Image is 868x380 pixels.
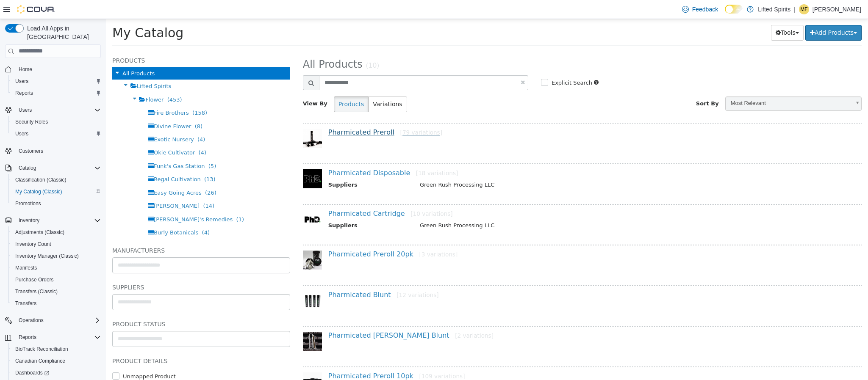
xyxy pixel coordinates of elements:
span: Customers [15,146,101,156]
span: Classification (Classic) [12,175,101,185]
a: Dashboards [8,367,104,379]
small: (10) [260,43,273,50]
span: Dashboards [12,368,101,378]
button: Inventory [2,215,104,226]
small: [79 variations] [294,110,336,117]
td: Green Rush Processing LLC [308,202,734,213]
input: Dark Mode [725,5,743,14]
span: (453) [61,77,76,84]
img: 150 [197,150,216,169]
span: Dashboards [15,369,49,376]
td: Green Rush Processing LLC [308,162,734,172]
button: BioTrack Reconciliation [8,343,104,355]
span: Most Relevant [620,78,744,91]
span: Catalog [15,163,101,173]
span: Manifests [15,264,37,271]
a: Feedback [679,1,721,18]
a: Inventory Count [12,239,55,249]
span: (4) [93,130,100,137]
span: Home [15,64,101,74]
a: Pharmicated Preroll[79 variations] [222,109,336,117]
a: Manifests [12,263,40,273]
span: Inventory Count [15,241,51,248]
span: (14) [97,184,108,190]
span: Users [15,78,28,85]
button: Transfers (Classic) [8,286,104,297]
button: Promotions [8,198,104,209]
span: Transfers (Classic) [12,286,101,297]
span: (158) [86,91,101,97]
th: Suppliers [222,162,308,172]
span: (4) [96,210,104,217]
img: 150 [197,313,216,332]
a: Security Roles [12,117,51,127]
p: [PERSON_NAME] [813,4,861,14]
small: [3 variations] [313,232,352,239]
span: Users [15,130,28,137]
img: Cova [17,5,55,14]
span: Inventory Count [12,239,101,249]
span: Inventory Manager (Classic) [12,251,101,261]
a: Promotions [12,198,44,209]
button: Users [2,104,104,116]
a: Pharmicated Preroll 10pk[109 variations] [222,353,359,361]
span: (1) [130,197,138,204]
span: [PERSON_NAME]'s Remedies [48,197,127,204]
span: Transfers [12,298,101,308]
button: Customers [2,145,104,157]
span: Reports [19,334,36,341]
a: BioTrack Reconciliation [12,344,72,354]
span: Transfers (Classic) [15,288,58,295]
span: Security Roles [12,117,101,127]
button: Operations [15,315,47,325]
span: MF [800,4,807,14]
span: Okie Cultivator [48,130,89,137]
button: Variations [262,77,301,93]
span: Operations [19,317,44,324]
a: Pharmicated Disposable[18 variations] [222,150,352,158]
span: Inventory Manager (Classic) [15,253,79,259]
span: Inventory [19,217,39,224]
span: Operations [15,315,101,325]
a: Reports [12,88,36,98]
span: Adjustments (Classic) [12,227,101,237]
button: Reports [2,331,104,343]
img: 150 [197,353,216,372]
th: Suppliers [222,202,308,213]
div: Matt Fallaschek [799,4,809,14]
button: Users [8,75,104,87]
span: Canadian Compliance [12,356,101,366]
button: Home [2,63,104,75]
span: BioTrack Reconciliation [12,344,101,354]
span: My Catalog (Classic) [12,187,101,197]
button: Add Products [699,6,756,22]
a: Dashboards [12,368,53,378]
span: Funk's Gas Station [48,144,99,150]
span: Fire Brothers [48,91,83,97]
small: [12 variations] [291,273,333,279]
span: Promotions [15,200,41,207]
h5: Manufacturers [6,226,184,237]
span: Catalog [19,165,36,171]
span: (4) [92,117,99,124]
a: Adjustments (Classic) [12,227,68,237]
a: Pharmicated [PERSON_NAME] Blunt[2 variations] [222,312,388,320]
span: Users [12,129,101,139]
span: Lifted Spirits [31,64,66,70]
span: Adjustments (Classic) [15,229,64,236]
small: [18 variations] [310,151,352,157]
span: Transfers [15,300,36,307]
button: Tools [665,6,698,22]
button: Inventory [15,215,43,226]
span: Manifests [12,263,101,273]
a: Purchase Orders [12,275,57,285]
a: Home [15,64,36,74]
button: Users [8,128,104,140]
h5: Products [6,36,184,47]
span: Purchase Orders [12,275,101,285]
button: Security Roles [8,116,104,128]
a: Customers [15,146,47,156]
a: Pharmicated Preroll 20pk[3 variations] [222,231,352,239]
span: Security Roles [15,118,48,125]
h5: Product Details [6,337,184,347]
